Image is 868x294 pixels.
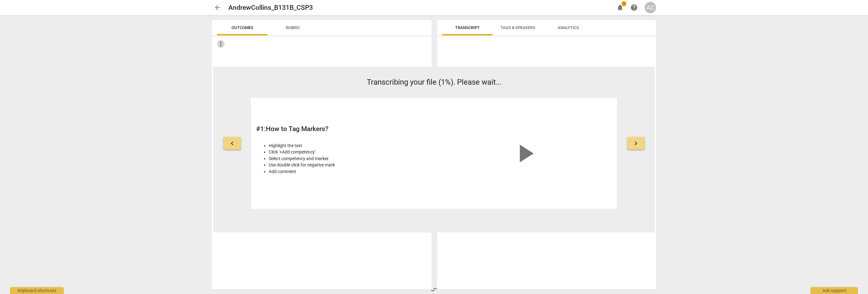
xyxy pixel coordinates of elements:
[232,25,253,30] span: Outcomes
[256,125,431,133] h2: # 1 : How to Tag Markers?
[269,149,431,155] li: Click '+Add competency'
[10,287,64,294] div: Keyboard shortcuts
[214,4,221,11] span: arrow_back
[269,155,431,162] li: Select competency and marker
[217,40,225,48] span: more_vert
[632,140,640,147] span: keyboard_arrow_right
[228,140,236,147] span: keyboard_arrow_left
[430,286,438,293] span: compare_arrows
[630,4,638,11] span: help
[614,2,626,13] button: Notifications
[367,78,501,87] span: Transcribing your file (1%). Please wait...
[645,2,656,13] button: AC
[269,162,431,168] li: Use double click for negative mark
[616,4,624,11] span: notifications
[269,168,431,175] li: Add comment
[811,287,858,294] div: Ask support
[269,142,431,149] li: Highlight the text
[558,25,579,30] span: Analytics
[455,25,480,30] span: Transcript
[501,25,535,30] span: Tags & Speakers
[621,1,626,6] span: 1
[286,25,300,30] span: Rubric
[628,2,640,13] a: Help
[510,138,540,169] span: play_arrow
[228,4,313,12] h2: AndrewCollins_B131B_CSP3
